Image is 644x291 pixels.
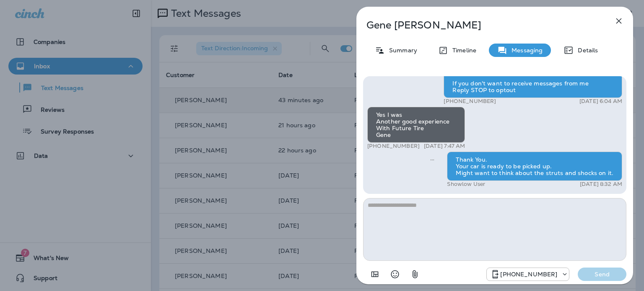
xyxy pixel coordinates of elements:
[366,266,383,283] button: Add in a premade template
[430,155,434,163] span: Sent
[579,98,622,105] p: [DATE] 6:04 AM
[385,47,417,54] p: Summary
[580,181,622,188] p: [DATE] 8:32 AM
[487,269,569,279] div: +1 (928) 232-1970
[444,98,496,105] p: [PHONE_NUMBER]
[387,266,403,283] button: Select an emoji
[448,47,476,54] p: Timeline
[424,143,465,149] p: [DATE] 7:47 AM
[507,47,543,54] p: Messaging
[447,152,622,181] div: Thank You. Your car is ready to be picked up. Might want to think about the struts and shocks on it.
[574,47,598,54] p: Details
[366,19,595,31] p: Gene [PERSON_NAME]
[447,181,485,188] p: Showlow User
[367,107,465,143] div: Yes I was Another good experience With Future Tire Gene
[500,271,557,278] p: [PHONE_NUMBER]
[367,143,420,149] p: [PHONE_NUMBER]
